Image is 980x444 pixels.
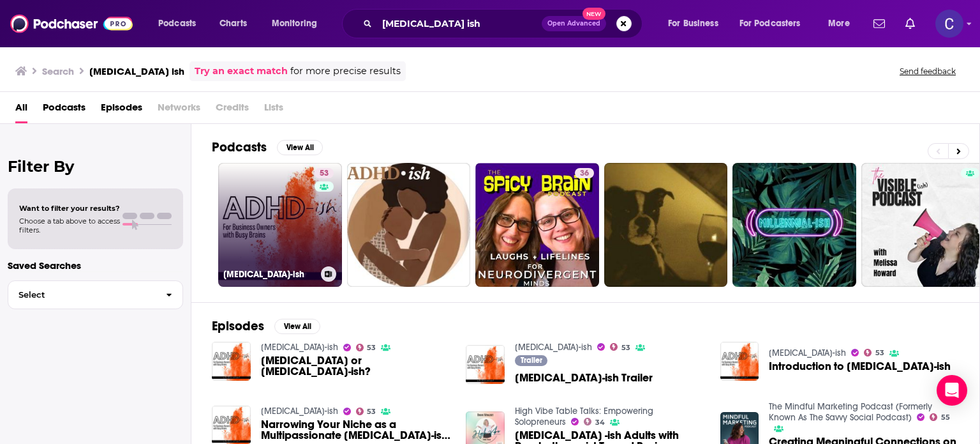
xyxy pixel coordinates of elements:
a: ADHD-ish [769,348,846,358]
img: Podchaser - Follow, Share and Rate Podcasts [10,11,133,36]
a: 36 [575,168,594,178]
span: 53 [320,167,329,180]
a: 34 [584,418,605,425]
span: Open Advanced [547,20,600,27]
h3: Search [42,65,74,77]
a: 55 [930,413,950,421]
span: Charts [219,15,247,33]
a: ADHD-ish [261,342,338,353]
span: Introduction to [MEDICAL_DATA]-ish [769,361,951,372]
span: for more precise results [290,64,401,79]
span: Choose a tab above to access filters. [19,217,120,234]
span: Monitoring [272,15,317,33]
h3: [MEDICAL_DATA] ish [89,65,184,77]
a: 36 [475,163,599,287]
a: ADHD-ish [515,342,592,353]
h3: [MEDICAL_DATA]-ish [223,269,316,280]
a: ADHD-ish Trailer [515,372,653,383]
a: The Mindful Marketing Podcast (Formerly Known As The Savvy Social Podcast) [769,401,932,423]
span: 55 [941,415,950,420]
p: Saved Searches [8,259,183,272]
span: Lists [264,97,283,123]
button: open menu [819,13,866,34]
input: Search podcasts, credits, & more... [377,13,542,34]
button: Show profile menu [935,10,963,38]
img: ADHD or ADHD-ish? [212,342,251,381]
button: open menu [263,13,334,34]
span: Podcasts [158,15,196,33]
a: All [15,97,27,123]
a: Show notifications dropdown [900,13,920,34]
h2: Podcasts [212,139,267,155]
a: Charts [211,13,255,34]
a: 53 [864,349,884,356]
span: Logged in as publicityxxtina [935,10,963,38]
img: Introduction to ADHD-ish [720,342,759,381]
button: Send feedback [896,66,960,77]
button: open menu [149,13,212,34]
span: 34 [595,420,605,425]
span: [MEDICAL_DATA]-ish Trailer [515,372,653,383]
button: Open AdvancedNew [542,16,606,31]
a: PodcastsView All [212,139,323,155]
span: For Business [668,15,718,33]
a: Episodes [101,97,142,123]
a: EpisodesView All [212,318,320,334]
span: 36 [580,167,589,180]
a: Narrowing Your Niche as a Multipassionate ADHD-ish Entrepreneur [261,419,451,441]
span: For Podcasters [739,15,801,33]
h2: Filter By [8,157,183,176]
span: 53 [875,350,884,356]
a: ADHD-ish [261,406,338,417]
button: open menu [659,13,734,34]
h2: Episodes [212,318,264,334]
a: 53 [356,344,376,351]
span: More [828,15,850,33]
a: 53 [356,408,376,415]
span: 53 [367,345,376,351]
span: 53 [621,345,630,351]
img: User Profile [935,10,963,38]
span: Narrowing Your Niche as a Multipassionate [MEDICAL_DATA]-ish Entrepreneur [261,419,451,441]
a: ADHD or ADHD-ish? [261,355,451,377]
a: 53[MEDICAL_DATA]-ish [218,163,342,287]
a: Podcasts [43,97,85,123]
button: open menu [731,13,819,34]
div: Open Intercom Messenger [937,375,967,406]
a: 53 [610,343,630,351]
span: Want to filter your results? [19,204,120,213]
span: Networks [158,97,200,123]
a: Introduction to ADHD-ish [769,361,951,372]
div: Search podcasts, credits, & more... [354,9,655,38]
img: ADHD-ish Trailer [466,345,505,384]
button: View All [277,140,323,155]
a: High Vibe Table Talks: Empowering Solopreneurs [515,406,653,427]
span: New [583,8,605,20]
a: Show notifications dropdown [868,13,890,34]
a: 53 [315,168,334,178]
span: [MEDICAL_DATA] or [MEDICAL_DATA]-ish? [261,355,451,377]
button: View All [274,319,320,334]
a: Try an exact match [195,64,288,79]
span: Trailer [521,356,542,364]
span: Select [8,291,156,299]
span: 53 [367,409,376,415]
span: Credits [216,97,249,123]
button: Select [8,280,183,309]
